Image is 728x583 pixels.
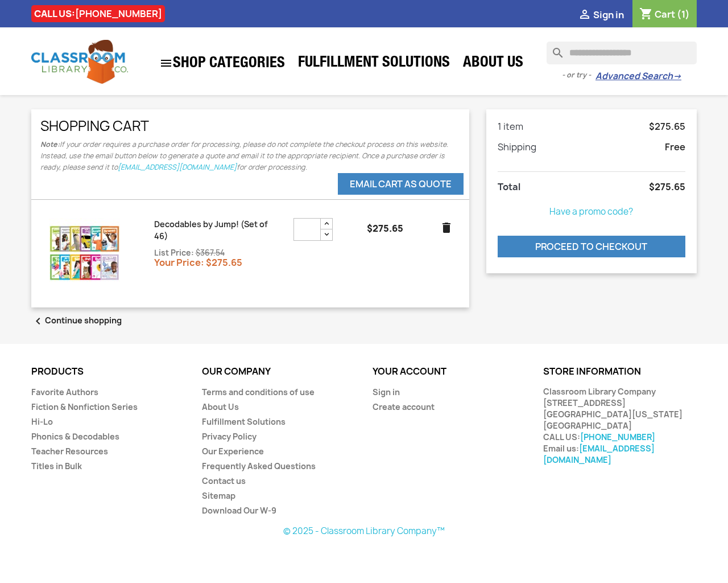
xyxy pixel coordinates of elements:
i: shopping_cart [639,8,653,22]
div: Classroom Library Company [STREET_ADDRESS] [GEOGRAPHIC_DATA][US_STATE] [GEOGRAPHIC_DATA] CALL US:... [543,386,697,466]
span: List Price: [154,248,194,258]
a: Sign in [373,387,400,397]
a: Decodables by Jump! (Set of 46) [154,219,268,241]
a: About Us [457,52,529,75]
a: Frequently Asked Questions [202,461,316,471]
img: Decodables by Jump! (Set of 46) [49,218,120,289]
a: Download Our W-9 [202,505,276,516]
h1: Shopping Cart [40,118,460,133]
a: Fiction & Nonfiction Series [31,401,138,412]
a: Proceed to checkout [498,236,685,257]
a: Titles in Bulk [31,461,82,471]
input: Decodables by Jump! (Set of 46) product quantity field [293,218,321,241]
span: Sign in [593,9,624,21]
a: Terms and conditions of use [202,387,315,397]
span: $367.54 [196,248,225,258]
a: SHOP CATEGORIES [154,51,291,76]
a: [EMAIL_ADDRESS][DOMAIN_NAME] [118,162,237,172]
p: If your order requires a purchase order for processing, please do not complete the checkout proce... [40,139,460,173]
a: Fulfillment Solutions [202,416,286,427]
a: Our Experience [202,446,264,457]
a: [PHONE_NUMBER] [75,7,162,20]
div: CALL US: [31,5,165,22]
a: Privacy Policy [202,431,257,442]
button: eMail Cart as Quote [338,173,464,195]
i:  [578,9,591,22]
span: Your Price: [154,256,204,269]
a: Shopping cart link containing 1 product(s) [639,8,690,20]
span: Total [498,180,520,193]
span: Cart [655,8,675,20]
span: $275.65 [206,256,242,269]
a: Phonics & Decodables [31,431,119,442]
span: Free [665,141,685,153]
i: chevron_left [31,314,45,328]
a: delete [440,221,453,235]
a: Favorite Authors [31,387,98,397]
span: (1) [677,8,690,20]
a: Have a promo code? [549,206,633,217]
span: 1 item [498,120,523,133]
span: $275.65 [649,121,685,132]
a: Contact us [202,475,246,486]
a: chevron_leftContinue shopping [31,315,122,326]
i:  [159,56,173,70]
p: Products [31,367,185,377]
a: Teacher Resources [31,446,108,457]
a: [PHONE_NUMBER] [580,432,655,442]
input: Search [547,42,697,64]
a: Sitemap [202,490,235,501]
a: Fulfillment Solutions [292,52,456,75]
a: Hi-Lo [31,416,53,427]
span: Shipping [498,141,536,153]
p: Store information [543,367,697,377]
a: About Us [202,401,239,412]
span: - or try - [562,69,595,81]
span: → [673,71,681,82]
img: Classroom Library Company [31,40,128,84]
p: Our company [202,367,355,377]
i: search [547,42,560,55]
a: Create account [373,401,435,412]
a: Advanced Search→ [595,71,681,82]
strong: $275.65 [367,222,403,235]
a: Your account [373,365,446,377]
a: [EMAIL_ADDRESS][DOMAIN_NAME] [543,443,655,465]
a: © 2025 - Classroom Library Company™ [283,525,445,537]
b: Note: [40,139,60,149]
span: $275.65 [649,181,685,192]
a:  Sign in [578,9,624,21]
